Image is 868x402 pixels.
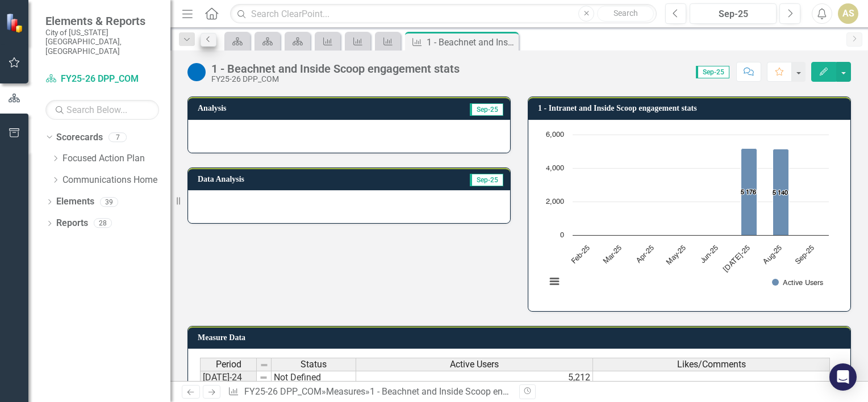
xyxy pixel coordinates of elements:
[272,371,356,384] td: Not Defined
[6,13,26,33] img: ClearPoint Strategy
[94,219,112,228] div: 28
[45,73,159,86] a: FY25-26 DPP_COM
[211,62,460,75] div: 1 - Beachnet and Inside Scoop engagement stats
[540,129,834,299] svg: Interactive chart
[45,28,159,56] small: City of [US_STATE][GEOGRAPHIC_DATA], [GEOGRAPHIC_DATA]
[762,244,783,266] text: Aug-25
[602,244,623,265] text: Mar-25
[62,152,170,165] a: Focused Action Plan
[794,244,816,266] text: Sep-25
[259,373,268,382] img: 8DAGhfEEPCf229AAAAAElFTkSuQmCC
[228,386,511,399] div: » »
[244,386,322,397] a: FY25-26 DPP_COM
[546,165,564,172] text: 4,000
[597,6,654,22] button: Search
[198,104,337,112] h3: Analysis
[56,131,103,144] a: Scorecards
[560,232,564,239] text: 0
[538,104,845,112] h3: 1 - Intranet and Inside Scoop engagement stats
[546,131,564,139] text: 6,000
[540,129,838,299] div: Chart. Highcharts interactive chart.
[56,217,88,230] a: Reports
[356,371,593,384] td: 5,212
[56,195,94,208] a: Elements
[62,174,170,187] a: Communications Home
[741,189,757,196] text: 5 176
[546,274,562,290] button: View chart menu, Chart
[108,132,127,142] div: 7
[694,7,773,21] div: Sep-25
[200,371,257,384] td: [DATE]-24
[370,386,565,397] div: 1 - Beachnet and Inside Scoop engagement stats
[470,103,503,116] span: Sep-25
[301,359,327,370] span: Status
[216,359,241,370] span: Period
[722,244,752,274] text: [DATE]-25
[614,9,638,18] span: Search
[772,278,824,287] button: Show Active Users
[45,100,159,120] input: Search Below...
[635,244,656,265] text: Apr-25
[570,244,591,265] text: Feb-25
[198,333,845,342] h3: Measure Data
[699,244,720,265] text: Jun-25
[665,244,687,266] text: May-25
[773,149,789,235] path: Aug-25, 5,140. Active Users .
[690,3,777,24] button: Sep-25
[260,361,269,370] img: 8DAGhfEEPCf229AAAAAElFTkSuQmCC
[546,198,564,206] text: 2,000
[45,14,159,28] span: Elements & Reports
[741,148,757,235] path: Jul-25, 5,176. Active Users .
[326,386,365,397] a: Measures
[211,75,460,83] div: FY25-26 DPP_COM
[829,363,857,391] div: Open Intercom Messenger
[773,190,788,196] text: 5 140
[450,359,499,370] span: Active Users
[230,4,657,24] input: Search ClearPoint...
[198,175,374,183] h3: Data Analysis
[187,63,206,81] img: No Target Established
[696,66,729,78] span: Sep-25
[838,3,858,24] button: AS
[677,359,746,370] span: Likes/Comments
[427,35,516,49] div: 1 - Beachnet and Inside Scoop engagement stats
[100,197,118,207] div: 39
[470,174,503,186] span: Sep-25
